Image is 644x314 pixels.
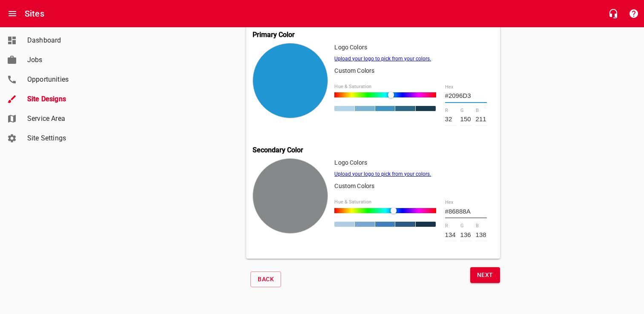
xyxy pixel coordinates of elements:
span: Back [258,274,274,285]
span: Jobs [27,55,92,65]
p: Custom Colors [334,66,493,75]
span: Service Area [27,114,92,124]
h4: Secondary Color [253,146,493,154]
a: Upload your logo to pick from your colors. [334,171,431,177]
p: Logo Colors [334,43,493,52]
label: hex [445,84,453,90]
span: Dashboard [27,35,92,46]
label: g [460,223,464,228]
span: Opportunities [27,74,92,85]
button: Next [470,267,500,283]
button: Support Portal [624,3,644,24]
p: Custom Colors [334,182,493,191]
label: b [476,223,479,228]
p: Hue & Saturation [334,83,436,91]
a: Upload your logo to pick from your colors. [334,56,431,62]
label: b [476,108,479,113]
span: Site Settings [27,133,92,143]
label: g [460,108,464,113]
h6: Sites [25,7,44,20]
button: Live Chat [603,3,624,24]
label: r [445,223,448,228]
span: Site Designs [27,94,92,104]
p: Hue & Saturation [334,199,436,206]
h4: Primary Color [253,31,493,39]
button: Back [250,271,281,287]
span: Next [477,270,493,280]
p: Logo Colors [334,158,493,167]
button: Open drawer [2,3,23,24]
label: hex [445,200,453,205]
label: r [445,108,448,113]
